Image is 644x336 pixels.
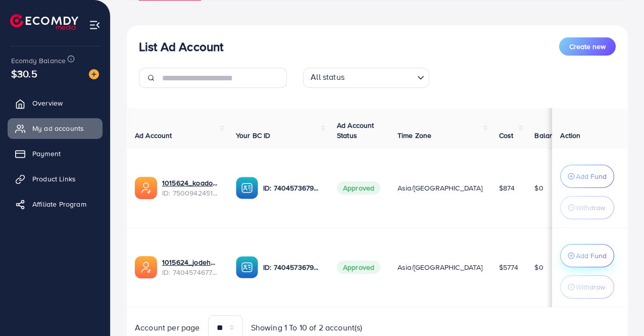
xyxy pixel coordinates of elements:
span: Cost [499,130,514,140]
div: <span class='underline'>1015624_koadok_1746449263868</span></br>7500942451029606417 [162,178,220,199]
span: $0 [534,262,543,272]
span: Asia/[GEOGRAPHIC_DATA] [398,183,483,193]
div: Search for option [303,68,429,88]
a: Product Links [8,169,103,189]
span: $5774 [499,262,519,272]
input: Search for option [348,70,413,85]
img: ic-ads-acc.e4c84228.svg [135,256,157,278]
h3: List Ad Account [139,39,223,54]
a: Overview [8,93,103,113]
span: ID: 7500942451029606417 [162,188,220,198]
button: Withdraw [560,275,614,299]
span: Showing 1 To 10 of 2 account(s) [251,322,363,333]
p: Withdraw [576,281,605,293]
div: <span class='underline'>1015624_jodeh0818_1724011909550</span></br>7404574677252866064 [162,257,220,278]
span: Balance [534,130,561,140]
button: Withdraw [560,196,614,219]
img: ic-ba-acc.ded83a64.svg [236,177,258,199]
span: $874 [499,183,515,193]
span: Payment [32,149,61,159]
span: Overview [32,98,63,108]
span: Approved [337,261,380,274]
p: Add Fund [576,250,607,262]
img: logo [10,14,78,30]
span: Account per page [135,322,200,333]
p: Add Fund [576,170,607,182]
span: $0 [534,183,543,193]
span: All status [309,69,346,85]
span: Affiliate Program [32,199,86,209]
a: Payment [8,143,103,164]
a: My ad accounts [8,118,103,138]
p: Withdraw [576,202,605,214]
img: image [89,69,99,79]
button: Add Fund [560,244,614,267]
img: ic-ads-acc.e4c84228.svg [135,177,157,199]
span: Approved [337,181,380,195]
button: Add Fund [560,165,614,188]
a: 1015624_jodeh0818_1724011909550 [162,257,220,267]
span: $30.5 [11,66,37,81]
img: ic-ba-acc.ded83a64.svg [236,256,258,278]
span: Your BC ID [236,130,271,140]
img: menu [89,19,101,31]
p: ID: 7404573679537061904 [263,182,321,194]
button: Create new [559,37,616,56]
p: ID: 7404573679537061904 [263,261,321,273]
a: 1015624_koadok_1746449263868 [162,178,220,188]
span: Asia/[GEOGRAPHIC_DATA] [398,262,483,272]
a: Affiliate Program [8,194,103,214]
span: ID: 7404574677252866064 [162,267,220,277]
span: Create new [569,41,606,52]
span: Ad Account [135,130,172,140]
iframe: Chat [601,291,636,328]
span: Ad Account Status [337,120,374,140]
span: Action [560,130,580,140]
span: My ad accounts [32,123,84,133]
span: Product Links [32,174,76,184]
span: Time Zone [398,130,431,140]
span: Ecomdy Balance [11,56,66,66]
